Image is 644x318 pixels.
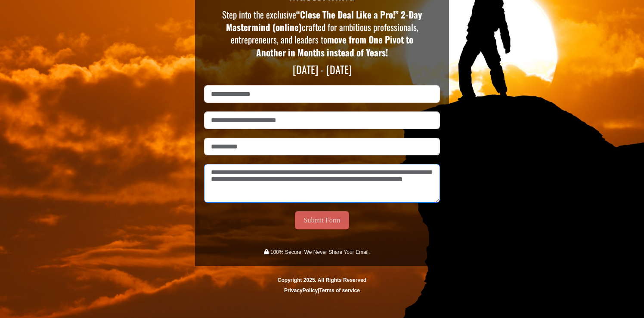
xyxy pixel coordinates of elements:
[226,8,422,34] strong: “Close The Deal Like a Pro!” 2-Day Mastermind (online)
[319,287,360,293] a: Terms of service
[222,8,423,59] p: Step into the exclusive crafted for ambitious professionals, entrepreneurs, and leaders to
[223,63,421,76] p: [DATE] - [DATE]
[284,287,360,293] strong: |
[270,247,370,257] p: 100% Secure. We Never Share Your Email.
[278,277,366,283] span: Copyright 2025. All Rights Reserved
[256,33,413,59] strong: move from One Pivot to Another in Months instead of Years!
[295,211,350,229] button: Submit Form
[284,287,318,293] a: PrivacyPolicy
